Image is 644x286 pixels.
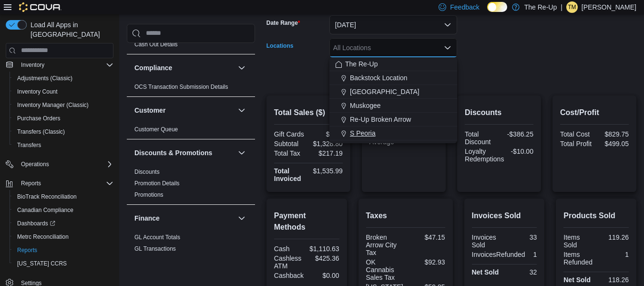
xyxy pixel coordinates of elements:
div: Loyalty Redemptions [465,148,504,163]
span: Promotion Details [134,180,180,187]
span: OCS Transaction Submission Details [134,83,228,91]
a: OCS Transaction Submission Details [134,84,228,90]
div: Items Refunded [563,251,594,266]
a: Canadian Compliance [13,204,77,216]
span: Customer Queue [134,126,178,133]
a: Transfers (Classic) [13,126,69,138]
div: Customer [127,124,255,139]
span: Inventory [17,59,113,71]
h3: Compliance [134,63,172,73]
span: BioTrack Reconciliation [13,191,113,202]
button: Operations [2,158,117,171]
span: Operations [21,160,49,168]
span: Reports [13,244,113,256]
a: [US_STATE] CCRS [13,258,71,269]
h3: Finance [134,213,160,223]
button: Transfers (Classic) [10,125,117,138]
span: Canadian Compliance [17,206,73,214]
span: Adjustments (Classic) [17,74,72,82]
div: $499.05 [596,140,629,148]
div: Total Cost [560,130,593,138]
a: GL Account Totals [134,234,180,241]
div: Total Profit [560,140,593,148]
a: BioTrack Reconciliation [13,191,81,202]
div: Compliance [127,81,255,96]
h3: Customer [134,106,165,115]
span: Purchase Orders [13,113,113,124]
div: Total Tax [274,149,307,157]
div: Subtotal [274,140,307,148]
span: Transfers (Classic) [13,126,113,138]
button: Transfers [10,138,117,152]
span: Inventory Manager (Classic) [13,99,113,111]
button: Operations [17,159,53,170]
button: Compliance [134,63,234,73]
a: GL Transactions [134,245,176,252]
a: Inventory Manager (Classic) [13,99,92,111]
a: Cash Out Details [134,41,178,48]
strong: Net Sold [563,276,591,284]
div: Tynisa Mitchell [566,1,578,13]
h2: Products Sold [563,210,629,222]
span: Transfers [13,139,113,151]
div: $0.00 [310,130,343,138]
span: Transfers [17,141,41,149]
button: Compliance [236,62,247,74]
span: Reports [21,180,41,187]
div: 119.26 [598,233,629,241]
p: [PERSON_NAME] [582,1,636,13]
h2: Discounts [465,107,533,118]
a: Discounts [134,169,160,175]
button: Reports [17,178,45,189]
button: Inventory [2,58,117,72]
div: Broken Arrow City Tax [366,233,404,256]
a: Metrc Reconciliation [13,231,72,243]
span: Discounts [134,168,160,176]
span: Dark Mode [487,12,488,12]
span: S Peoria [350,128,376,138]
button: Muskogee [329,99,457,113]
div: $1,110.63 [308,245,339,253]
a: Reports [13,244,41,256]
div: $0.00 [308,272,339,279]
span: Cash Out Details [134,41,178,48]
span: Inventory Manager (Classic) [17,101,89,109]
span: [US_STATE] CCRS [17,260,67,267]
button: Canadian Compliance [10,203,117,217]
span: Metrc Reconciliation [13,231,113,243]
div: Discounts & Promotions [127,166,255,204]
div: 32 [506,268,537,276]
div: Cash [274,245,305,253]
span: Backstock Location [350,73,408,83]
span: Purchase Orders [17,115,61,122]
div: 1 [598,251,629,258]
span: Metrc Reconciliation [17,233,69,241]
div: Cashless ATM [274,254,305,270]
span: Dashboards [13,218,113,229]
div: $47.15 [408,233,445,241]
span: The Re-Up [345,59,378,69]
div: 1 [529,251,537,258]
div: 118.26 [598,276,629,284]
input: Dark Mode [487,2,507,12]
span: Reports [17,246,37,254]
div: -$10.00 [508,148,533,155]
span: Washington CCRS [13,258,113,269]
span: Dashboards [17,220,55,227]
button: Adjustments (Classic) [10,72,117,85]
button: [GEOGRAPHIC_DATA] [329,85,457,99]
span: Transfers (Classic) [17,128,65,136]
span: TM [568,1,576,13]
div: Finance [127,232,255,258]
button: Backstock Location [329,71,457,85]
a: Promotions [134,191,164,198]
div: InvoicesRefunded [472,251,525,258]
div: Invoices Sold [472,233,502,249]
div: $92.93 [408,258,445,266]
span: Adjustments (Classic) [13,73,113,84]
span: Inventory [21,61,44,69]
button: Customer [134,106,234,115]
strong: Total Invoiced [274,167,301,182]
h2: Cost/Profit [560,107,629,118]
a: Promotion Details [134,180,180,187]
